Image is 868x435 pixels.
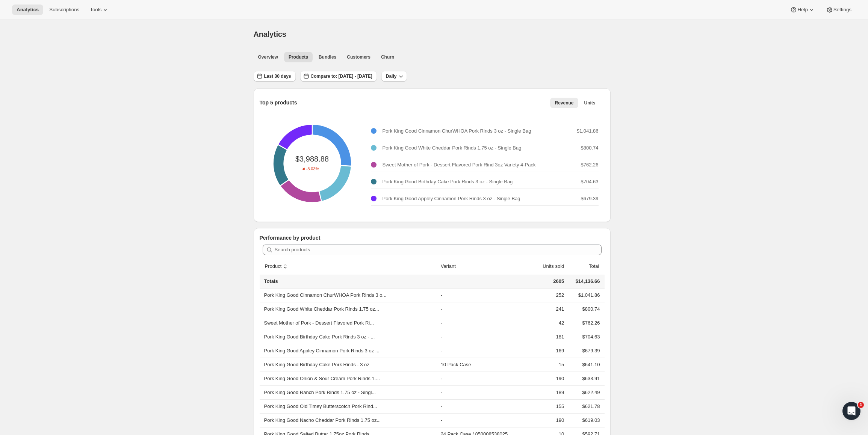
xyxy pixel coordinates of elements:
[311,73,372,79] span: Compare to: [DATE] - [DATE]
[566,372,604,385] td: $633.91
[566,316,604,330] td: $762.26
[526,302,567,316] td: 241
[439,316,526,330] td: -
[526,344,567,358] td: 169
[260,330,439,344] th: Pork King Good Birthday Cake Pork Rinds 3 oz - ...
[581,144,599,152] p: $800.74
[566,385,604,399] td: $622.49
[383,178,513,186] p: Pork King Good Birthday Cake Pork Rinds 3 oz - Single Bag
[566,302,604,316] td: $800.74
[842,402,860,420] iframe: Intercom live chat
[275,245,602,255] input: Search products
[383,161,536,169] p: Sweet Mother of Pork - Dessert Flavored Pork Rind 3oz Variety 4-Pack
[526,275,567,288] td: 2605
[581,178,599,186] p: $704.63
[45,5,84,15] button: Subscriptions
[383,144,522,152] p: Pork King Good White Cheddar Pork Rinds 1.75 oz - Single Bag
[260,372,439,385] th: Pork King Good Onion & Sour Cream Pork Rinds 1....
[526,288,567,302] td: 252
[260,385,439,399] th: Pork King Good Ranch Pork Rinds 1.75 oz - Singl...
[821,5,856,15] button: Settings
[258,54,278,60] span: Overview
[439,288,526,302] td: -
[581,195,599,202] p: $679.39
[260,413,439,427] th: Pork King Good Nacho Cheddar Pork Rinds 1.75 oz...
[566,330,604,344] td: $704.63
[381,71,407,82] button: Daily
[85,5,113,15] button: Tools
[49,7,79,13] span: Subscriptions
[526,372,567,385] td: 190
[260,302,439,316] th: Pork King Good White Cheddar Pork Rinds 1.75 oz...
[785,5,820,15] button: Help
[439,372,526,385] td: -
[383,127,531,135] p: Pork King Good Cinnamon ChurWHOA Pork Rinds 3 oz - Single Bag
[526,316,567,330] td: 42
[577,127,599,135] p: $1,041.86
[858,402,864,408] span: 1
[381,54,394,60] span: Churn
[526,413,567,427] td: 190
[439,302,526,316] td: -
[260,399,439,413] th: Pork King Good Old Timey Butterscotch Pork Rind...
[260,99,297,106] p: Top 5 products
[90,7,101,13] span: Tools
[584,100,596,106] span: Units
[260,358,439,372] th: Pork King Good Birthday Cake Pork Rinds - 3 oz
[300,71,377,82] button: Compare to: [DATE] - [DATE]
[566,288,604,302] td: $1,041.86
[289,54,308,60] span: Products
[526,330,567,344] td: 181
[439,399,526,413] td: -
[581,161,599,169] p: $762.26
[526,399,567,413] td: 155
[833,7,851,13] span: Settings
[386,73,397,79] span: Daily
[439,358,526,372] td: 10 Pack Case
[260,288,439,302] th: Pork King Good Cinnamon ChurWHOA Pork Rinds 3 o...
[566,275,604,288] td: $14,136.66
[526,385,567,399] td: 189
[260,316,439,330] th: Sweet Mother of Pork - Dessert Flavored Pork Ri...
[439,344,526,358] td: -
[383,195,520,202] p: Pork King Good Appley Cinnamon Pork Rinds 3 oz - Single Bag
[260,344,439,358] th: Pork King Good Appley Cinnamon Pork Rinds 3 oz ...
[260,234,605,242] p: Performance by product
[264,73,291,79] span: Last 30 days
[347,54,370,60] span: Customers
[439,330,526,344] td: -
[260,275,439,288] th: Totals
[580,259,600,273] button: Total
[264,259,290,273] button: sort ascending byProduct
[254,30,286,38] span: Analytics
[319,54,336,60] span: Bundles
[440,259,464,273] button: Variant
[12,5,43,15] button: Analytics
[526,358,567,372] td: 15
[566,399,604,413] td: $621.78
[17,7,39,13] span: Analytics
[254,71,296,82] button: Last 30 days
[797,7,808,13] span: Help
[566,358,604,372] td: $641.10
[439,413,526,427] td: -
[534,259,565,273] button: Units sold
[566,344,604,358] td: $679.39
[439,385,526,399] td: -
[555,100,573,106] span: Revenue
[566,413,604,427] td: $619.03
